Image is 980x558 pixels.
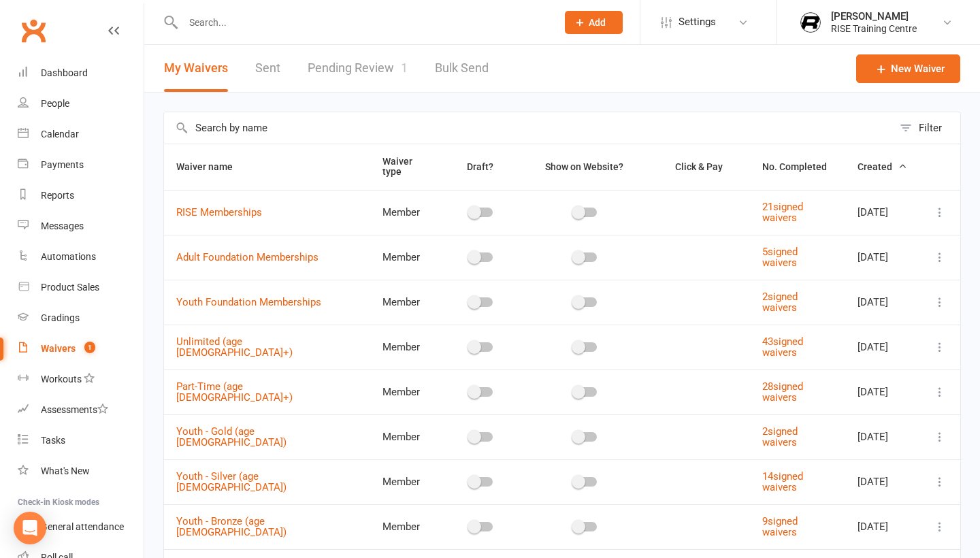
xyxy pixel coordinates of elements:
a: 21signed waivers [762,201,803,225]
a: 2signed waivers [762,291,798,314]
td: [DATE] [845,370,919,414]
td: Member [370,235,442,280]
div: General attendance [41,521,124,532]
td: [DATE] [845,190,919,235]
td: [DATE] [845,414,919,459]
a: Adult Foundation Memberships [176,251,318,263]
span: Draft? [467,161,493,172]
span: Click & Pay [675,161,723,172]
span: 1 [401,61,408,75]
a: Dashboard [18,58,144,88]
button: My Waivers [164,45,228,92]
a: 43signed waivers [762,335,803,359]
td: Member [370,325,442,370]
img: thumb_image1737513299.png [797,9,824,36]
td: Member [370,190,442,235]
a: 28signed waivers [762,380,803,404]
a: Unlimited (age [DEMOGRAPHIC_DATA]+) [176,335,293,359]
div: Waivers [41,343,76,354]
td: Member [370,459,442,504]
span: 1 [84,342,95,353]
a: 9signed waivers [762,515,798,539]
div: Dashboard [41,67,88,78]
button: Draft? [455,159,508,175]
a: 2signed waivers [762,425,798,449]
a: Youth Foundation Memberships [176,296,321,308]
a: Bulk Send [435,45,489,92]
td: [DATE] [845,280,919,325]
a: 5signed waivers [762,246,798,269]
div: Workouts [41,374,82,384]
a: General attendance kiosk mode [18,512,144,542]
button: Click & Pay [663,159,738,175]
a: Youth - Gold (age [DEMOGRAPHIC_DATA]) [176,425,287,449]
td: Member [370,280,442,325]
div: [PERSON_NAME] [831,10,917,22]
a: Automations [18,242,144,272]
span: Settings [679,7,716,37]
a: Youth - Bronze (age [DEMOGRAPHIC_DATA]) [176,515,287,539]
div: Open Intercom Messenger [14,512,46,544]
a: Payments [18,150,144,180]
input: Search... [179,13,547,32]
span: Add [589,17,606,28]
button: Show on Website? [533,159,638,175]
a: Workouts [18,364,144,395]
a: Clubworx [16,14,50,48]
div: Assessments [41,404,108,415]
span: Show on Website? [545,161,623,172]
div: People [41,98,69,109]
button: Filter [893,112,960,144]
div: What's New [41,465,90,476]
div: RISE Training Centre [831,22,917,35]
a: Youth - Silver (age [DEMOGRAPHIC_DATA]) [176,470,287,494]
div: Automations [41,251,96,262]
button: Waiver name [176,159,248,175]
button: Add [565,11,623,34]
td: [DATE] [845,459,919,504]
th: No. Completed [750,144,845,190]
td: Member [370,370,442,414]
a: Assessments [18,395,144,425]
div: Product Sales [41,282,99,293]
span: Waiver name [176,161,248,172]
a: Product Sales [18,272,144,303]
a: Tasks [18,425,144,456]
td: Member [370,414,442,459]
a: 14signed waivers [762,470,803,494]
a: Pending Review1 [308,45,408,92]
a: Waivers 1 [18,333,144,364]
td: [DATE] [845,235,919,280]
div: Messages [41,220,84,231]
div: Reports [41,190,74,201]
a: Messages [18,211,144,242]
th: Waiver type [370,144,442,190]
a: Calendar [18,119,144,150]
a: People [18,88,144,119]
div: Calendar [41,129,79,139]
td: Member [370,504,442,549]
a: What's New [18,456,144,487]
div: Tasks [41,435,65,446]
a: RISE Memberships [176,206,262,218]
a: New Waiver [856,54,960,83]
div: Payments [41,159,84,170]
a: Sent [255,45,280,92]
a: Part-Time (age [DEMOGRAPHIC_DATA]+) [176,380,293,404]
button: Created [857,159,907,175]
a: Gradings [18,303,144,333]
td: [DATE] [845,325,919,370]
input: Search by name [164,112,893,144]
div: Filter [919,120,942,136]
a: Reports [18,180,144,211]
td: [DATE] [845,504,919,549]
div: Gradings [41,312,80,323]
span: Created [857,161,907,172]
